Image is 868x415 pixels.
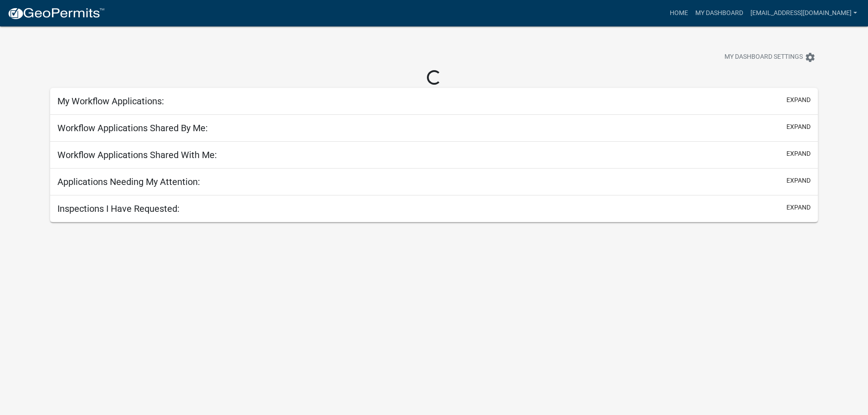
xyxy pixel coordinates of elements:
[747,5,861,22] a: [EMAIL_ADDRESS][DOMAIN_NAME]
[786,122,811,132] button: expand
[57,176,200,187] h5: Applications Needing My Attention:
[717,48,823,66] button: My Dashboard Settingssettings
[57,149,217,160] h5: Workflow Applications Shared With Me:
[786,203,811,212] button: expand
[57,123,208,133] h5: Workflow Applications Shared By Me:
[666,5,692,22] a: Home
[692,5,747,22] a: My Dashboard
[805,52,816,63] i: settings
[786,176,811,185] button: expand
[786,149,811,159] button: expand
[724,52,803,63] span: My Dashboard Settings
[786,95,811,105] button: expand
[57,203,180,214] h5: Inspections I Have Requested:
[57,96,164,107] h5: My Workflow Applications:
